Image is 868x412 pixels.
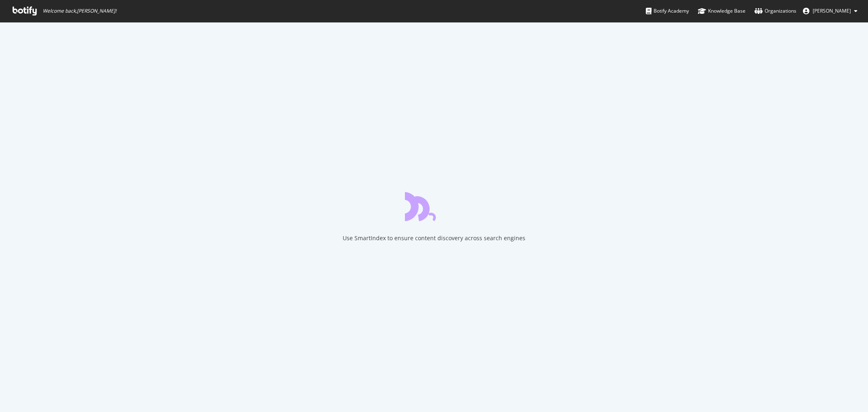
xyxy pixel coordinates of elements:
button: [PERSON_NAME] [796,4,864,18]
span: Welcome back, [PERSON_NAME] ! [43,8,116,14]
div: animation [405,192,464,221]
div: Organizations [754,7,796,15]
div: Botify Academy [646,7,689,15]
span: Corinne Tynan [813,7,851,14]
div: Use SmartIndex to ensure content discovery across search engines [343,234,525,242]
div: Knowledge Base [698,7,746,15]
